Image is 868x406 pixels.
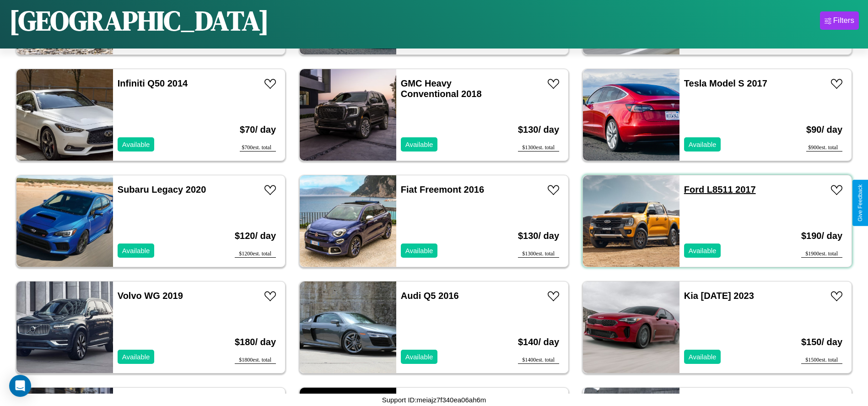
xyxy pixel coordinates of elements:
h3: $ 150 / day [801,328,842,357]
p: Available [405,351,433,363]
p: Available [689,351,717,363]
div: $ 1500 est. total [801,357,842,364]
h3: $ 130 / day [518,222,559,250]
p: Available [405,244,433,257]
a: Ford L8511 2017 [684,184,756,195]
h3: $ 120 / day [235,222,276,250]
div: $ 1900 est. total [801,250,842,258]
a: Tesla Model S 2017 [684,78,767,88]
p: Available [122,244,150,257]
a: Audi Q5 2016 [401,291,459,301]
div: Open Intercom Messenger [9,375,31,397]
a: Fiat Freemont 2016 [401,184,484,195]
p: Available [689,244,717,257]
div: $ 900 est. total [806,144,842,152]
a: Infiniti Q50 2014 [118,78,188,88]
div: Give Feedback [857,184,863,222]
p: Available [122,351,150,363]
a: GMC Heavy Conventional 2018 [401,78,482,99]
h3: $ 180 / day [235,328,276,357]
button: Filters [820,11,859,30]
div: $ 700 est. total [240,144,276,152]
div: $ 1300 est. total [518,144,559,152]
a: Subaru Legacy 2020 [118,184,206,195]
p: Available [689,138,717,151]
div: $ 1200 est. total [235,250,276,258]
h3: $ 140 / day [518,328,559,357]
a: Kia [DATE] 2023 [684,291,754,301]
h3: $ 190 / day [801,222,842,250]
a: Volvo WG 2019 [118,291,183,301]
h3: $ 90 / day [806,115,842,144]
p: Support ID: meiajz7f340ea06ah6m [382,394,486,406]
h1: [GEOGRAPHIC_DATA] [9,2,269,39]
div: $ 1800 est. total [235,357,276,364]
h3: $ 130 / day [518,115,559,144]
h3: $ 70 / day [240,115,276,144]
div: Filters [833,16,854,25]
p: Available [122,138,150,151]
div: $ 1400 est. total [518,357,559,364]
p: Available [405,138,433,151]
div: $ 1300 est. total [518,250,559,258]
